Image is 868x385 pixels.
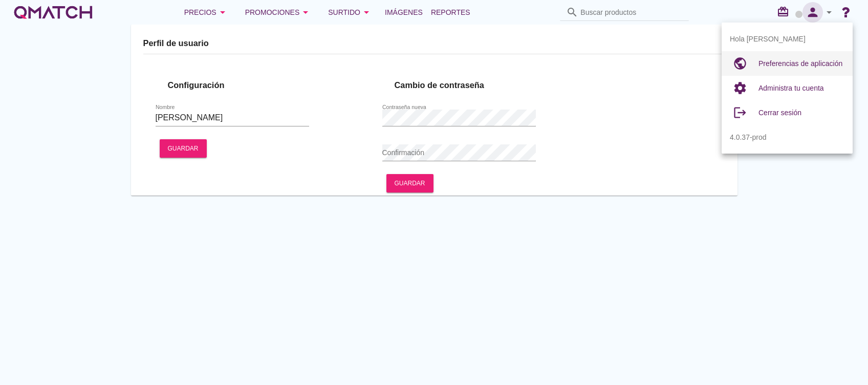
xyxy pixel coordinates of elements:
i: arrow_drop_down [360,6,373,18]
span: Imágenes [385,6,423,18]
i: arrow_drop_down [823,6,835,18]
a: Imágenes [381,2,427,23]
i: arrow_drop_down [299,6,312,18]
i: redeem [777,6,793,18]
i: arrow_drop_down [216,6,229,18]
h3: Cambio de contraseña [395,79,572,92]
span: 4.0.37-prod [730,132,767,143]
a: Reportes [427,2,474,23]
h3: Perfil de usuario [143,37,725,50]
i: person [802,5,823,19]
b: Guardar [168,144,199,153]
span: Cerrar sesión [758,109,801,117]
div: Promociones [245,6,312,18]
button: Guardar [160,139,207,158]
span: Reportes [431,6,470,18]
input: Buscar productos [580,4,683,20]
b: Guardar [395,179,425,188]
button: Guardar [386,174,433,193]
div: Precios [184,6,229,18]
i: search [566,6,578,18]
button: Precios [176,2,237,23]
div: Surtido [328,6,373,18]
a: white-qmatch-logo [12,2,94,23]
span: Administra tu cuenta [758,84,824,92]
button: Surtido [320,2,381,23]
i: logout [730,102,750,123]
h3: Configuración [168,79,345,92]
button: Promociones [237,2,320,23]
span: Hola [PERSON_NAME] [730,34,806,45]
i: settings [730,78,750,98]
i: public [730,53,750,74]
span: Preferencias de aplicación [758,59,842,68]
